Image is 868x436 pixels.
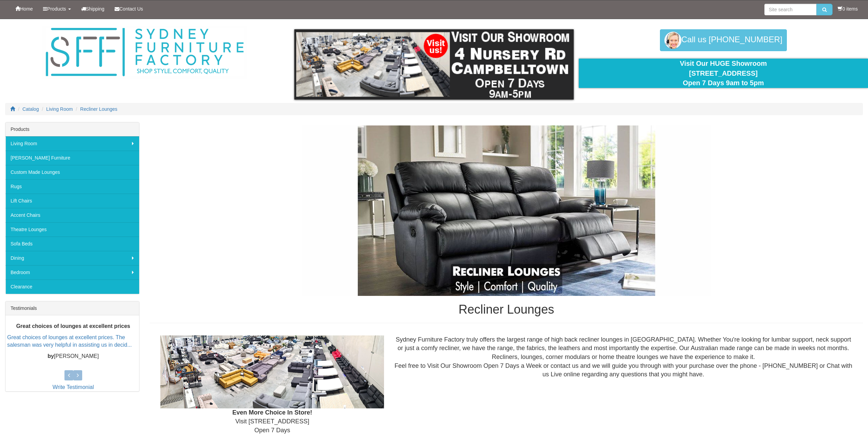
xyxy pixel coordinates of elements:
[5,237,139,251] a: Sofa Beds
[7,334,132,348] a: Great choices of lounges at excellent prices. The salesman was very helpful in assisting us in de...
[155,335,389,435] div: Visit [STREET_ADDRESS] Open 7 Days
[5,251,139,265] a: Dining
[47,6,66,12] span: Products
[53,384,94,390] a: Write Testimonial
[5,280,139,294] a: Clearance
[302,125,711,296] img: Recliner Lounges
[5,222,139,237] a: Theatre Lounges
[5,194,139,208] a: Lift Chairs
[16,323,130,329] b: Great choices of lounges at excellent prices
[46,106,73,112] a: Living Room
[119,6,143,12] span: Contact Us
[838,5,858,12] li: 0 items
[42,26,247,79] img: Sydney Furniture Factory
[76,0,110,17] a: Shipping
[160,335,384,409] img: Showroom
[38,0,76,17] a: Products
[5,136,139,151] a: Living Room
[5,151,139,165] a: [PERSON_NAME] Furniture
[389,335,857,379] div: Sydney Furniture Factory truly offers the largest range of high back recliner lounges in [GEOGRAP...
[584,59,863,88] div: Visit Our HUGE Showroom [STREET_ADDRESS] Open 7 Days 9am to 5pm
[23,106,39,112] a: Catalog
[150,303,863,316] h1: Recliner Lounges
[20,6,33,12] span: Home
[232,409,312,416] b: Even More Choice In Store!
[5,165,139,179] a: Custom Made Lounges
[47,354,54,359] b: by
[5,122,139,136] div: Products
[764,4,816,15] input: Site search
[5,179,139,194] a: Rugs
[5,301,139,315] div: Testimonials
[109,0,148,17] a: Contact Us
[86,6,105,12] span: Shipping
[7,353,139,361] p: [PERSON_NAME]
[294,29,573,100] img: showroom.gif
[5,208,139,222] a: Accent Chairs
[10,0,38,17] a: Home
[5,265,139,280] a: Bedroom
[80,106,117,112] a: Recliner Lounges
